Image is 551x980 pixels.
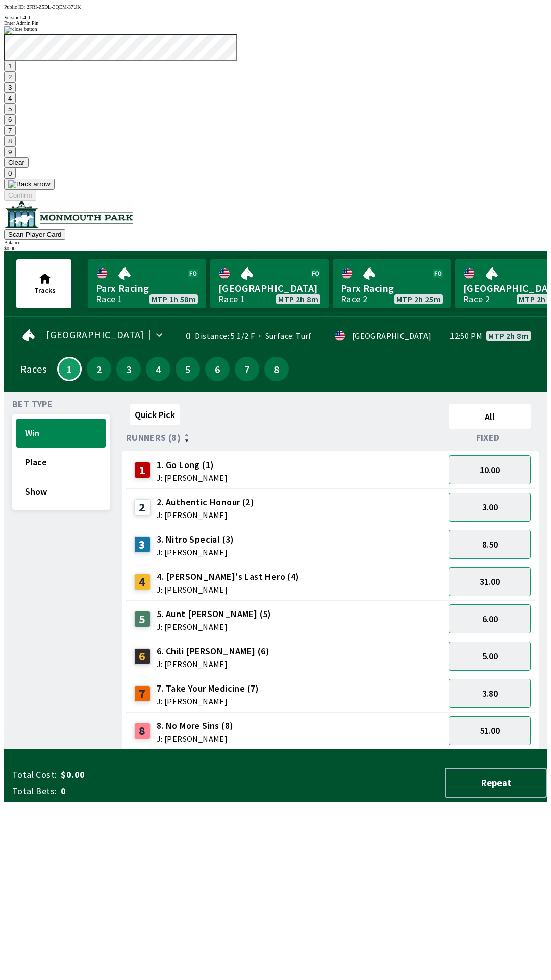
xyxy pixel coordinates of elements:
span: MTP 2h 25m [396,295,441,303]
button: Show [16,477,106,506]
span: 1 [61,366,78,372]
button: Clear [4,157,29,168]
button: 2 [4,71,16,82]
div: 6 [134,648,151,665]
span: 7 [237,365,257,373]
span: 5. Aunt [PERSON_NAME] (5) [157,607,271,621]
span: 8. No More Sins (8) [157,719,234,732]
span: Repeat [454,777,538,789]
span: 2. Authentic Honour (2) [157,496,254,509]
span: Parx Racing [96,282,198,295]
div: Race 2 [463,295,490,303]
div: Race 1 [96,295,122,303]
span: 4 [148,365,168,373]
span: 6.00 [482,613,498,625]
span: 3.00 [482,501,498,513]
span: Total Cost: [12,769,57,781]
span: 0 [61,785,221,797]
span: Parx Racing [341,282,443,295]
button: 3 [4,82,16,93]
button: 10.00 [449,455,531,484]
div: 0 [177,332,191,340]
span: 8.50 [482,538,498,550]
button: 5.00 [449,642,531,671]
button: Repeat [445,768,547,798]
button: 1 [57,357,82,381]
span: 6. Chili [PERSON_NAME] (6) [157,645,269,658]
span: 5 [178,365,197,373]
span: J: [PERSON_NAME] [157,734,234,743]
div: 5 [134,611,151,627]
div: [GEOGRAPHIC_DATA] [352,332,432,340]
div: Runners (8) [126,433,445,443]
button: 51.00 [449,716,531,745]
button: 4 [4,93,16,104]
button: 2 [87,357,111,381]
button: Place [16,448,106,477]
button: 4 [146,357,170,381]
button: 6 [4,114,16,125]
button: 31.00 [449,567,531,596]
span: Place [25,456,97,468]
span: 1. Go Long (1) [157,458,228,472]
div: Race 1 [218,295,245,303]
button: 5 [176,357,200,381]
button: 8.50 [449,530,531,559]
span: 12:50 PM [450,332,482,340]
button: Confirm [4,190,36,201]
span: $0.00 [61,769,221,781]
div: Enter Admin Pin [4,20,547,26]
span: [GEOGRAPHIC_DATA] [218,282,320,295]
div: 4 [134,574,151,590]
div: 8 [134,723,151,739]
button: 3.80 [449,679,531,708]
button: Scan Player Card [4,229,65,240]
span: Show [25,485,97,497]
span: J: [PERSON_NAME] [157,660,269,668]
button: 9 [4,146,16,157]
span: 31.00 [480,576,500,587]
button: 3 [116,357,141,381]
span: J: [PERSON_NAME] [157,585,299,594]
div: Public ID: [4,4,547,10]
div: Version 1.4.0 [4,15,547,20]
span: MTP 2h 8m [278,295,318,303]
span: Fixed [476,434,500,442]
button: 8 [4,136,16,146]
button: 6 [205,357,230,381]
button: 6.00 [449,604,531,633]
div: Races [20,365,46,373]
button: 1 [4,61,16,71]
div: Balance [4,240,547,246]
span: 2FRI-Z5DL-3QEM-37UK [27,4,81,10]
button: 0 [4,168,16,179]
span: 51.00 [480,725,500,737]
button: 7 [235,357,259,381]
span: 4. [PERSON_NAME]'s Last Hero (4) [157,570,299,583]
span: All [454,411,526,423]
button: 3.00 [449,493,531,522]
span: Quick Pick [135,409,175,421]
div: Race 2 [341,295,367,303]
span: Tracks [34,286,56,295]
span: J: [PERSON_NAME] [157,623,271,631]
div: 3 [134,536,151,553]
span: 2 [89,365,109,373]
span: Surface: Turf [255,331,312,341]
span: 5.00 [482,650,498,662]
span: 7. Take Your Medicine (7) [157,682,259,695]
span: 6 [208,365,227,373]
div: $ 0.00 [4,246,547,251]
button: All [449,404,531,429]
span: 8 [267,365,286,373]
img: venue logo [4,201,133,228]
span: 3 [119,365,138,373]
span: Runners (8) [126,434,181,442]
span: MTP 1h 58m [152,295,196,303]
span: J: [PERSON_NAME] [157,548,234,556]
span: Distance: 5 1/2 F [195,331,255,341]
a: Parx RacingRace 1MTP 1h 58m [88,259,206,308]
a: [GEOGRAPHIC_DATA]Race 1MTP 2h 8m [210,259,329,308]
span: 10.00 [480,464,500,476]
div: 7 [134,685,151,702]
